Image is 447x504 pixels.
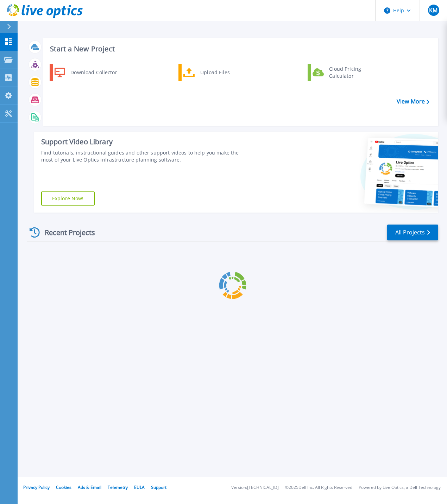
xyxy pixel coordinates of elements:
[308,64,380,81] a: Cloud Pricing Calculator
[134,484,145,490] a: EULA
[359,485,441,490] li: Powered by Live Optics, a Dell Technology
[326,65,378,80] div: Cloud Pricing Calculator
[178,64,251,81] a: Upload Files
[67,65,120,80] div: Download Collector
[41,149,251,163] div: Find tutorials, instructional guides and other support videos to help you make the most of your L...
[397,98,429,105] a: View More
[151,484,166,490] a: Support
[23,484,50,490] a: Privacy Policy
[50,45,429,53] h3: Start a New Project
[108,484,128,490] a: Telemetry
[387,225,438,240] a: All Projects
[78,484,101,490] a: Ads & Email
[41,191,95,206] a: Explore Now!
[50,64,122,81] a: Download Collector
[56,484,71,490] a: Cookies
[429,7,437,13] span: KM
[41,137,251,146] div: Support Video Library
[285,485,352,490] li: © 2025 Dell Inc. All Rights Reserved
[231,485,279,490] li: Version: [TECHNICAL_ID]
[27,224,105,241] div: Recent Projects
[197,65,249,80] div: Upload Files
